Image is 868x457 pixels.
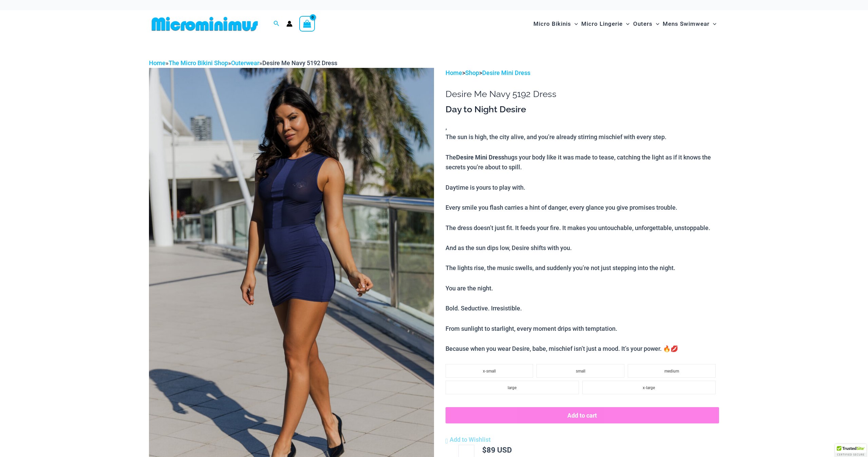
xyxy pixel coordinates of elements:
[446,407,719,423] button: Add to cart
[663,15,710,33] span: Mens Swimwear
[661,14,718,34] a: Mens SwimwearMenu ToggleMenu Toggle
[532,14,580,34] a: Micro BikinisMenu ToggleMenu Toggle
[531,13,719,35] nav: Site Navigation
[581,15,623,33] span: Micro Lingerie
[149,16,261,32] img: MM SHOP LOGO FLAT
[533,15,571,33] span: Micro Bikinis
[446,104,719,115] h3: Day to Night Desire
[456,153,504,161] b: Desire Mini Dress
[653,15,659,33] span: Menu Toggle
[664,369,679,374] span: medium
[273,20,280,28] a: Search icon link
[482,445,512,455] bdi: 89 USD
[262,59,337,66] span: Desire Me Navy 5192 Dress
[446,104,719,354] div: ,
[231,59,259,66] a: Outerwear
[628,364,716,378] li: medium
[482,445,487,455] span: $
[482,69,530,76] a: Desire Mini Dress
[465,69,479,76] a: Shop
[169,59,228,66] a: The Micro Bikini Shop
[483,369,496,374] span: x-small
[446,364,533,378] li: x-small
[446,381,579,394] li: large
[580,14,631,34] a: Micro LingerieMenu ToggleMenu Toggle
[623,15,629,33] span: Menu Toggle
[835,444,866,457] div: TrustedSite Certified
[582,381,716,394] li: x-large
[633,15,653,33] span: Outers
[446,132,719,354] p: The sun is high, the city alive, and you’re already stirring mischief with every step. The hugs y...
[643,385,655,390] span: x-large
[571,15,578,33] span: Menu Toggle
[710,15,716,33] span: Menu Toggle
[576,369,585,374] span: small
[446,69,462,76] a: Home
[286,21,293,27] a: Account icon link
[446,89,719,99] h1: Desire Me Navy 5192 Dress
[536,364,624,378] li: small
[446,68,719,78] p: > >
[450,436,491,443] span: Add to Wishlist
[149,59,166,66] a: Home
[299,16,315,32] a: View Shopping Cart, empty
[508,385,516,390] span: large
[149,59,337,66] span: » » »
[631,14,661,34] a: OutersMenu ToggleMenu Toggle
[446,435,491,445] a: Add to Wishlist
